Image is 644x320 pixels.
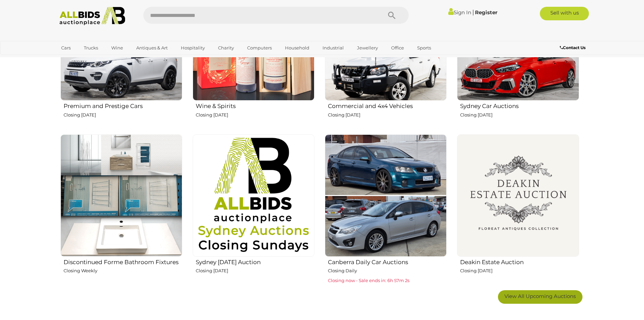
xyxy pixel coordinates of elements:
[107,42,127,54] a: Wine
[176,42,209,54] a: Hospitality
[57,54,114,65] a: [GEOGRAPHIC_DATA]
[325,134,447,256] img: Canberra Daily Car Auctions
[387,42,408,54] a: Office
[475,9,497,16] a: Register
[560,45,586,50] b: Contact Us
[540,7,589,20] a: Sell with us
[196,111,314,119] p: Closing [DATE]
[60,134,182,285] a: Discontinued Forme Bathroom Fixtures Closing Weekly
[64,111,182,119] p: Closing [DATE]
[318,42,348,54] a: Industrial
[64,267,182,275] p: Closing Weekly
[457,134,579,256] img: Deakin Estate Auction
[504,293,576,299] span: View All Upcoming Auctions
[448,9,471,16] a: Sign In
[328,278,409,283] span: Closing now - Sale ends in: 6h 57m 2s
[460,257,579,265] h2: Deakin Estate Auction
[353,42,382,54] a: Jewellery
[64,257,182,265] h2: Discontinued Forme Bathroom Fixtures
[56,7,129,25] img: Allbids.com.au
[193,134,314,256] img: Sydney Sunday Auction
[460,111,579,119] p: Closing [DATE]
[192,134,314,285] a: Sydney [DATE] Auction Closing [DATE]
[214,42,238,54] a: Charity
[79,42,102,54] a: Trucks
[460,267,579,275] p: Closing [DATE]
[328,267,447,275] p: Closing Daily
[61,134,182,256] img: Discontinued Forme Bathroom Fixtures
[64,101,182,109] h2: Premium and Prestige Cars
[498,290,582,304] a: View All Upcoming Auctions
[325,134,447,285] a: Canberra Daily Car Auctions Closing Daily Closing now - Sale ends in: 6h 57m 2s
[413,42,435,54] a: Sports
[460,101,579,109] h2: Sydney Car Auctions
[57,42,75,54] a: Cars
[375,7,409,24] button: Search
[560,44,587,51] a: Contact Us
[132,42,172,54] a: Antiques & Art
[281,42,314,54] a: Household
[472,8,474,16] span: |
[196,267,314,275] p: Closing [DATE]
[328,257,447,265] h2: Canberra Daily Car Auctions
[196,257,314,265] h2: Sydney [DATE] Auction
[243,42,276,54] a: Computers
[328,101,447,109] h2: Commercial and 4x4 Vehicles
[457,134,579,285] a: Deakin Estate Auction Closing [DATE]
[328,111,447,119] p: Closing [DATE]
[196,101,314,109] h2: Wine & Spirits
